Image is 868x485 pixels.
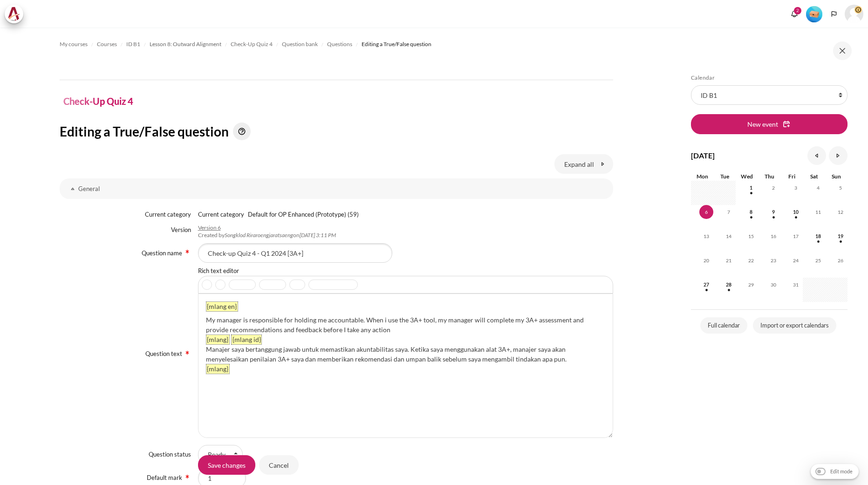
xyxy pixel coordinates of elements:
[811,233,825,239] a: Saturday, 18 October events
[845,5,863,23] a: User menu
[206,315,605,335] div: My manager is responsible for holding me accountable. When i use the 3A+ tool, my manager will co...
[834,229,847,243] span: 19
[806,5,822,22] div: Level #1
[204,282,210,287] button: Show/hide advanced buttons
[97,39,117,50] a: Courses
[311,282,316,287] button: Components for learning (c4l)
[691,74,847,335] section: Blocks
[722,229,736,243] span: 14
[699,205,713,219] span: 6
[699,282,713,287] a: Monday, 27 October events
[7,7,21,21] img: Architeck
[700,317,747,334] a: Full calendar
[206,302,238,311] span: {mlang en}
[344,282,350,287] button: Manage files
[811,229,825,243] span: 18
[145,350,182,357] label: Question text
[150,39,221,50] a: Lesson 8: Outward Alignment
[282,39,318,50] a: Question bank
[231,39,273,50] a: Check-Up Quiz 4
[834,233,847,239] a: Sunday, 19 October events
[297,282,303,287] button: Unlink
[198,266,609,276] div: Rich text editor
[322,282,328,287] button: Insert or edit image
[282,40,318,48] span: Question bank
[744,229,758,243] span: 15
[834,253,847,267] span: 26
[554,154,613,174] a: Expand all
[789,209,803,215] a: Friday, 10 October events
[564,159,594,169] span: Expand all
[802,5,826,22] a: Level #1
[273,282,278,287] button: Outdent
[794,7,801,14] div: 2
[171,225,191,235] label: Version
[242,282,248,287] button: Italic [Ctrl + i]
[60,123,613,140] h2: Editing a True/False question
[232,335,261,344] span: {mlang id}
[691,205,713,229] td: Today
[765,173,774,180] span: Thu
[149,451,191,458] label: Question status
[806,6,822,22] img: Level #1
[699,278,713,292] span: 27
[744,278,758,292] span: 29
[206,364,229,374] span: {mlang}
[231,40,273,48] span: Check-Up Quiz 4
[834,205,847,219] span: 12
[744,209,758,215] a: Wednesday, 8 October events
[766,209,780,215] a: Thursday, 9 October events
[218,282,223,287] button: Multi-Language Content (v2)
[744,181,758,195] span: 1
[766,181,780,195] span: 2
[722,278,736,292] span: 28
[789,253,803,267] span: 24
[832,173,841,180] span: Sun
[300,232,336,239] em: [DATE] 3:11 PM
[766,278,780,292] span: 30
[362,40,431,48] span: Editing a True/False question
[789,205,803,219] span: 10
[198,210,244,219] label: Current category
[789,229,803,243] span: 17
[787,7,801,21] div: Show notification window with 2 new notifications
[810,173,818,180] span: Sat
[150,40,221,48] span: Lesson 8: Outward Alignment
[811,253,825,267] span: 25
[198,455,255,475] input: Save changes
[699,253,713,267] span: 20
[5,5,28,23] a: Architeck Architeck
[97,40,117,48] span: Courses
[788,173,795,180] span: Fri
[753,317,836,334] a: Import or export calendars
[60,40,88,48] span: My courses
[691,74,847,82] h5: Calendar
[147,474,182,481] label: Default mark
[126,40,140,48] span: ID B1
[60,37,613,52] nav: Navigation bar
[184,248,191,254] span: Required
[248,282,253,287] button: Font colour
[225,232,293,239] em: Songklod Riraroengjaratsaeng
[744,205,758,219] span: 8
[744,185,758,191] a: Wednesday, 1 October events
[722,282,736,287] a: Tuesday, 28 October events
[834,181,847,195] span: 5
[691,150,715,161] h4: [DATE]
[206,344,605,364] div: Manajer saya bertanggung jawab untuk memastikan akuntabilitas saya. Ketika saya menggunakan alat ...
[722,253,736,267] span: 21
[60,39,88,50] a: My courses
[206,335,229,344] span: {mlang}
[184,349,191,355] span: Required
[198,232,336,239] a: Created by on
[231,282,237,287] button: Paragraph styles
[766,205,780,219] span: 9
[766,229,780,243] span: 16
[811,205,825,219] span: 11
[248,210,359,219] span: Default for OP Enhanced (Prototype) (59)
[63,94,133,108] h4: Check-Up Quiz 4
[78,185,595,193] h3: General
[741,173,753,180] span: Wed
[261,282,267,287] button: Unordered list
[233,123,251,140] img: Help with True/False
